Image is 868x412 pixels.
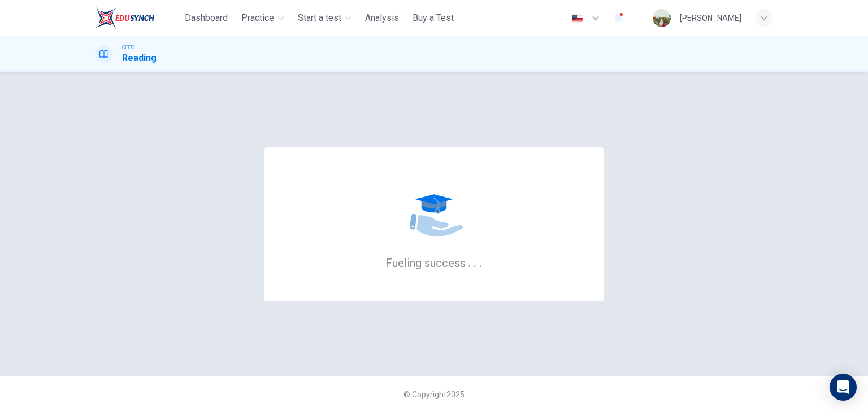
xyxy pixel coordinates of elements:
button: Buy a Test [408,8,458,28]
span: CEFR [122,43,134,51]
h6: . [473,252,477,271]
span: Buy a Test [413,11,454,25]
h6: . [467,252,471,271]
div: Open Intercom Messenger [830,374,857,401]
a: ELTC logo [95,7,180,29]
img: en [570,14,584,23]
img: ELTC logo [95,7,154,29]
button: Start a test [293,8,356,28]
span: Start a test [298,11,341,25]
span: Dashboard [185,11,228,25]
img: Profile picture [653,9,671,27]
h1: Reading [122,51,157,65]
span: © Copyright 2025 [403,390,465,399]
h6: . [479,252,483,271]
button: Analysis [361,8,403,28]
div: [PERSON_NAME] [680,11,741,25]
h6: Fueling success [385,255,483,270]
button: Dashboard [180,8,232,28]
button: Practice [237,8,289,28]
span: Practice [241,11,274,25]
span: Analysis [365,11,399,25]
